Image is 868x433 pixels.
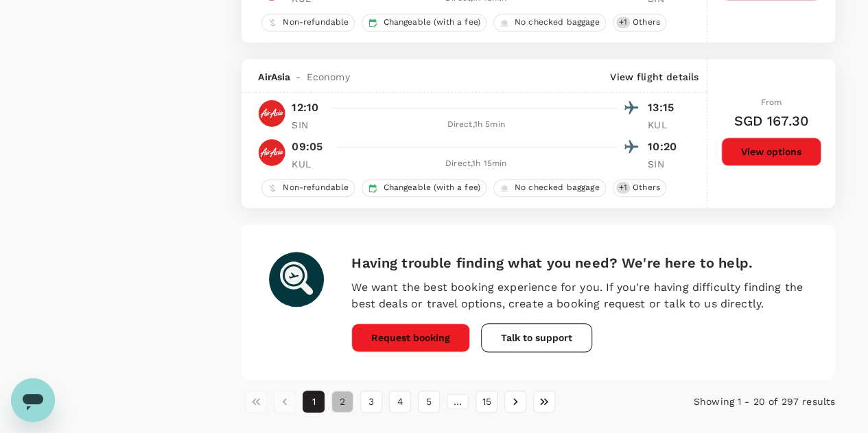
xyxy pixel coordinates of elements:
[476,390,497,412] button: Go to page 15
[351,323,470,352] button: Request booking
[334,157,618,171] div: Direct , 1h 15min
[648,139,682,155] p: 10:20
[627,182,666,194] span: Others
[447,394,469,409] div: …
[362,14,486,32] div: Changeable (with a fee)
[331,390,353,412] button: Go to page 2
[627,16,666,28] span: Others
[292,118,326,132] p: SIN
[351,252,808,274] h6: Having trouble finding what you need? We're here to help.
[504,390,526,412] button: Go to next page
[303,390,325,412] button: page 1
[493,14,606,32] div: No checked baggage
[493,179,606,197] div: No checked baggage
[11,378,55,422] iframe: Button to launch messaging window
[389,390,411,412] button: Go to page 4
[637,395,835,408] p: Showing 1 - 20 of 297 results
[509,16,605,28] span: No checked baggage
[418,390,440,412] button: Go to page 5
[292,100,318,116] p: 12:10
[334,118,618,132] div: Direct , 1h 5min
[648,157,682,171] p: SIN
[648,100,682,116] p: 13:15
[292,157,326,171] p: KUL
[721,137,821,166] button: View options
[306,70,349,84] span: Economy
[533,390,555,412] button: Go to last page
[242,390,637,412] nav: pagination navigation
[292,139,322,155] p: 09:05
[261,14,355,32] div: Non-refundable
[610,70,699,84] p: View flight details
[258,139,285,166] img: AK
[616,182,630,194] span: + 1
[648,118,682,132] p: KUL
[509,182,605,194] span: No checked baggage
[613,14,666,32] div: +1Others
[362,179,486,197] div: Changeable (with a fee)
[277,182,354,194] span: Non-refundable
[258,70,290,84] span: AirAsia
[481,323,592,352] button: Talk to support
[613,179,666,197] div: +1Others
[761,97,782,107] span: From
[351,279,808,312] p: We want the best booking experience for you. If you're having difficulty finding the best deals o...
[734,110,809,132] h6: SGD 167.30
[377,182,485,194] span: Changeable (with a fee)
[261,179,355,197] div: Non-refundable
[377,16,485,28] span: Changeable (with a fee)
[290,70,306,84] span: -
[258,100,285,127] img: AK
[360,390,382,412] button: Go to page 3
[277,16,354,28] span: Non-refundable
[616,16,630,28] span: + 1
